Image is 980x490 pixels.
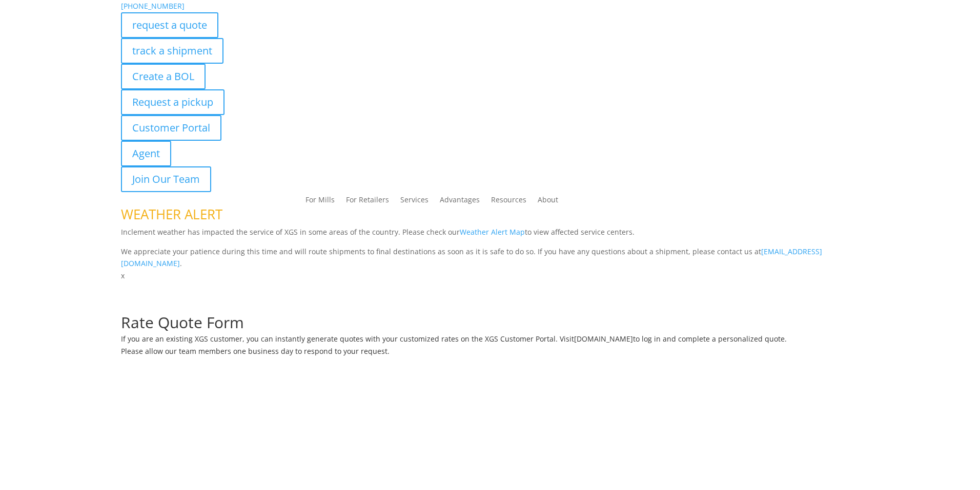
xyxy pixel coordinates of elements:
[121,282,859,303] h1: Request a Quote
[121,1,185,11] a: [PHONE_NUMBER]
[440,196,480,208] a: Advantages
[460,227,525,237] a: Weather Alert Map
[121,89,224,115] a: Request a pickup
[491,196,526,208] a: Resources
[633,334,787,344] span: to log in and complete a personalized quote.
[121,38,223,64] a: track a shipment
[121,115,221,141] a: Customer Portal
[574,334,633,344] a: [DOMAIN_NAME]
[305,196,335,208] a: For Mills
[121,64,206,89] a: Create a BOL
[121,348,859,360] h6: Please allow our team members one business day to respond to your request.
[346,196,389,208] a: For Retailers
[121,166,211,192] a: Join Our Team
[121,334,574,344] span: If you are an existing XGS customer, you can instantly generate quotes with your customized rates...
[538,196,558,208] a: About
[121,270,859,282] p: x
[400,196,428,208] a: Services
[121,303,859,315] p: Complete the form below for a customized quote based on your shipping needs.
[121,141,171,166] a: Agent
[121,315,859,335] h1: Rate Quote Form
[121,226,859,246] p: Inclement weather has impacted the service of XGS in some areas of the country. Please check our ...
[121,205,222,223] span: WEATHER ALERT
[121,12,218,38] a: request a quote
[121,246,859,270] p: We appreciate your patience during this time and will route shipments to final destinations as so...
